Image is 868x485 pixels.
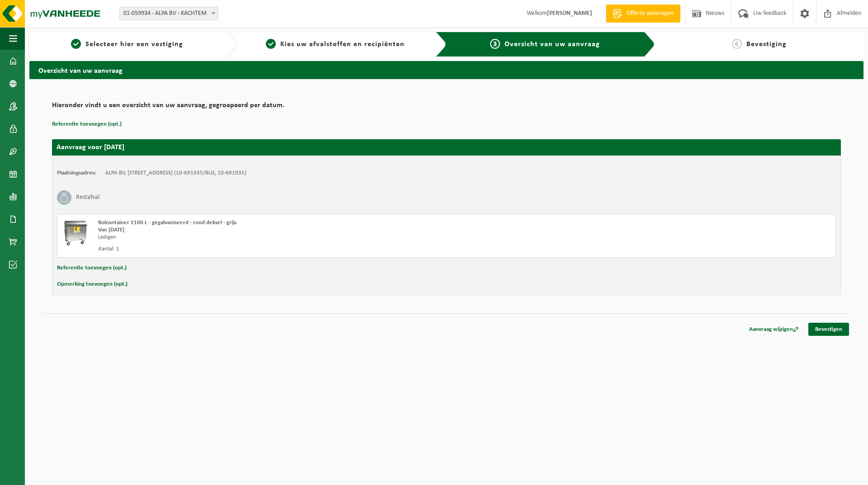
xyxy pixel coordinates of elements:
[119,7,218,20] span: 01-059934 - ALPA BV - KACHTEM
[746,41,787,48] span: Bevestiging
[120,7,218,20] span: 01-059934 - ALPA BV - KACHTEM
[505,41,600,48] span: Overzicht van uw aanvraag
[280,41,405,48] span: Kies uw afvalstoffen en recipiënten
[98,245,483,253] div: Aantal: 1
[808,323,849,336] a: Bevestigen
[732,39,742,49] span: 4
[52,118,122,130] button: Referentie toevoegen (opt.)
[606,5,680,23] a: Offerte aanvragen
[742,323,806,336] a: Aanvraag wijzigen
[242,39,428,50] a: 2Kies uw afvalstoffen en recipiënten
[29,61,863,79] h2: Overzicht van uw aanvraag
[76,190,99,205] h3: Restafval
[57,170,96,176] strong: Plaatsingsadres:
[98,234,483,241] div: Ledigen
[57,144,124,151] strong: Aanvraag voor [DATE]
[52,102,841,114] h2: Hieronder vindt u een overzicht van uw aanvraag, gegroepeerd per datum.
[490,39,500,49] span: 3
[57,278,127,290] button: Opmerking toevoegen (opt.)
[34,39,220,50] a: 1Selecteer hier een vestiging
[85,41,183,48] span: Selecteer hier een vestiging
[105,170,246,177] td: ALPA BV, [STREET_ADDRESS] (10-691935/BUS, 10-691935)
[266,39,276,49] span: 2
[57,262,127,274] button: Referentie toevoegen (opt.)
[547,10,592,17] strong: [PERSON_NAME]
[62,219,89,246] img: WB-1100-GAL-GY-02.png
[98,220,236,226] span: Rolcontainer 1100 L - gegalvaniseerd - rond deksel - grijs
[98,227,124,233] strong: Van [DATE]
[624,9,676,18] span: Offerte aanvragen
[71,39,81,49] span: 1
